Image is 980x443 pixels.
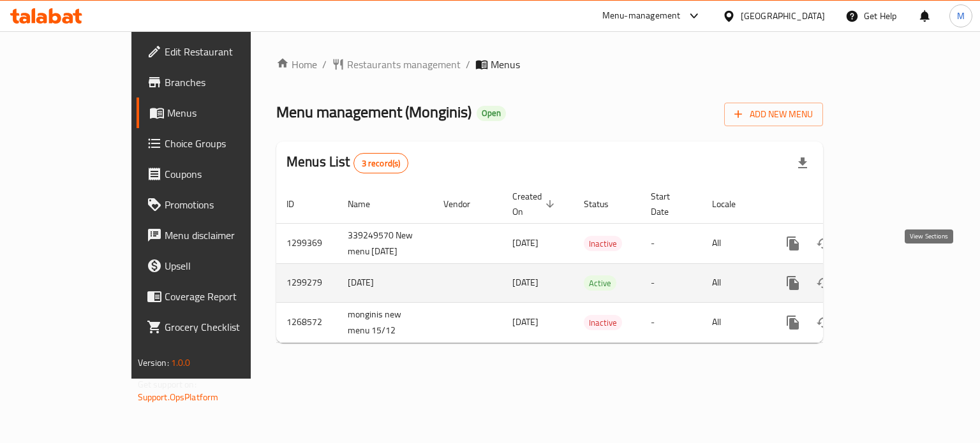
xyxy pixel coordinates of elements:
[165,44,285,59] span: Edit Restaurant
[584,236,622,251] div: Inactive
[137,251,295,281] a: Upsell
[276,57,823,72] nav: breadcrumb
[171,354,191,371] span: 1.0.0
[338,302,433,342] td: monginis new menu 15/12
[702,263,768,302] td: All
[322,57,327,72] li: /
[724,103,823,126] button: Add New Menu
[641,263,702,302] td: -
[443,196,487,212] span: Vendor
[712,196,752,212] span: Locale
[276,263,338,302] td: 1299279
[702,223,768,263] td: All
[276,223,338,263] td: 1299369
[165,228,285,243] span: Menu disclaimer
[137,281,295,312] a: Coverage Report
[584,276,616,291] span: Active
[957,9,965,23] span: M
[165,258,285,273] span: Upsell
[276,98,471,126] span: Menu management ( Monginis )
[512,314,538,330] span: [DATE]
[512,235,538,251] span: [DATE]
[778,228,808,259] button: more
[338,263,433,302] td: [DATE]
[353,153,409,173] div: Total records count
[584,316,622,330] span: Inactive
[354,157,408,170] span: 3 record(s)
[138,354,169,371] span: Version:
[512,189,558,219] span: Created On
[584,275,616,291] div: Active
[138,389,219,405] a: Support.OpsPlatform
[641,302,702,342] td: -
[778,268,808,298] button: more
[808,268,839,298] button: Change Status
[348,196,387,212] span: Name
[512,274,538,291] span: [DATE]
[137,220,295,251] a: Menu disclaimer
[165,319,285,335] span: Grocery Checklist
[491,57,520,72] span: Menus
[167,105,285,120] span: Menus
[137,128,295,159] a: Choice Groups
[165,197,285,212] span: Promotions
[602,8,681,24] div: Menu-management
[768,185,910,224] th: Actions
[778,307,808,338] button: more
[584,196,625,212] span: Status
[477,108,506,119] span: Open
[165,289,285,304] span: Coverage Report
[137,159,295,189] a: Coupons
[165,75,285,90] span: Branches
[165,136,285,151] span: Choice Groups
[787,148,818,178] div: Export file
[137,98,295,128] a: Menus
[286,196,311,212] span: ID
[584,315,622,330] div: Inactive
[641,223,702,263] td: -
[276,57,317,72] a: Home
[477,106,506,121] div: Open
[137,312,295,342] a: Grocery Checklist
[276,185,910,343] table: enhanced table
[466,57,470,72] li: /
[347,57,461,72] span: Restaurants management
[651,189,687,219] span: Start Date
[332,57,461,72] a: Restaurants management
[808,307,839,338] button: Change Status
[584,236,622,251] span: Inactive
[702,302,768,342] td: All
[741,9,825,23] div: [GEOGRAPHIC_DATA]
[165,166,285,182] span: Coupons
[338,223,433,263] td: 339249570 New menu [DATE]
[137,36,295,67] a: Edit Restaurant
[138,376,197,393] span: Get support on:
[808,228,839,259] button: Change Status
[276,302,338,342] td: 1268572
[137,189,295,220] a: Promotions
[137,67,295,98] a: Branches
[734,106,813,122] span: Add New Menu
[286,152,408,173] h2: Menus List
